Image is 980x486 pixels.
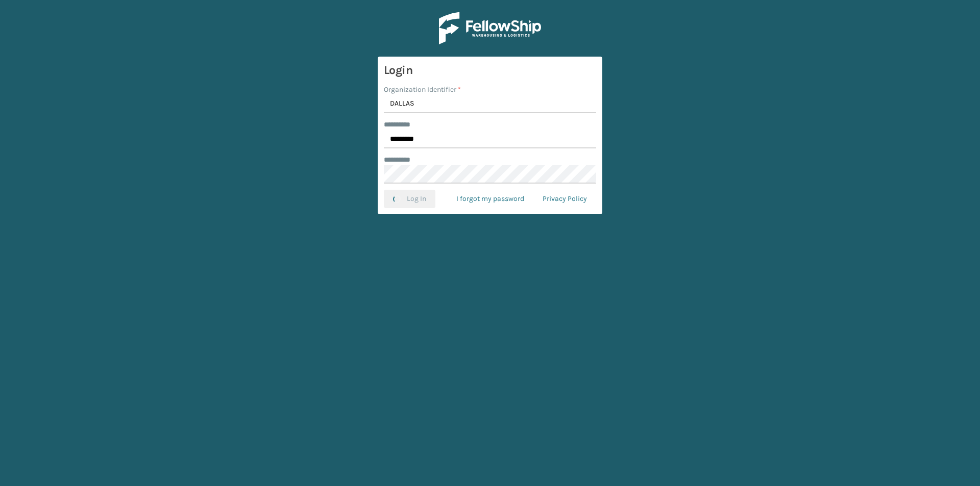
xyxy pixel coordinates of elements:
[533,190,596,208] a: Privacy Policy
[447,190,533,208] a: I forgot my password
[384,190,435,208] button: Log In
[384,84,461,95] label: Organization Identifier
[384,63,596,78] h3: Login
[439,12,541,44] img: Logo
